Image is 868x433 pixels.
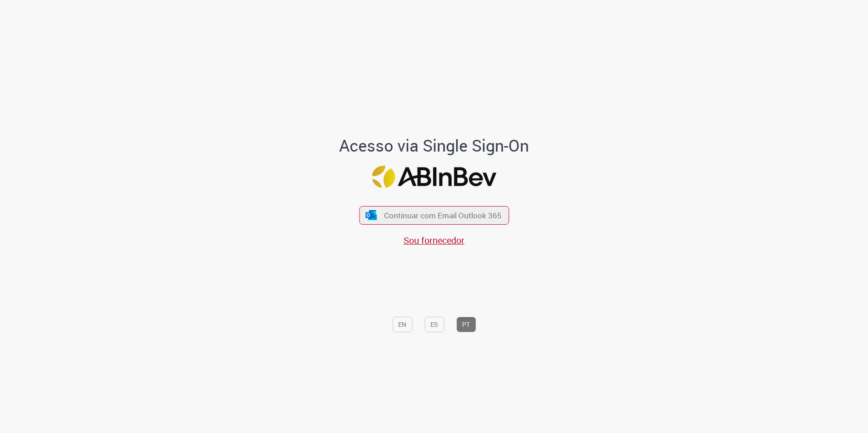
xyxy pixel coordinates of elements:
span: Continuar com Email Outlook 365 [384,210,502,221]
button: ES [424,317,444,332]
a: Sou fornecedor [404,234,464,246]
button: EN [392,317,412,332]
img: ícone Azure/Microsoft 360 [365,210,378,220]
h1: Acesso via Single Sign-On [308,137,560,155]
button: ícone Azure/Microsoft 360 Continuar com Email Outlook 365 [359,206,509,225]
img: Logo ABInBev [372,166,496,188]
button: PT [456,317,476,332]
